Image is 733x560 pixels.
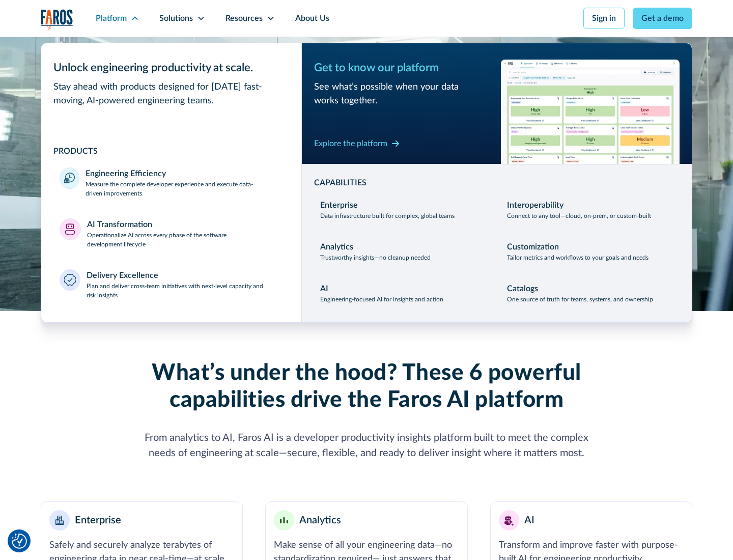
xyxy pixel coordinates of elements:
a: Engineering EfficiencyMeasure the complete developer experience and execute data-driven improvements [53,161,289,204]
p: One source of truth for teams, systems, and ownership [507,295,653,304]
div: Stay ahead with products designed for [DATE] fast-moving, AI-powered engineering teams. [53,80,289,108]
div: Explore the platform [314,137,387,150]
nav: Platform [41,37,692,323]
img: Revisit consent button [12,534,27,549]
div: Analytics [299,513,341,528]
div: Interoperability [507,199,563,211]
a: Delivery ExcellencePlan and deliver cross-team initiatives with next-level capacity and risk insi... [53,263,289,306]
p: Measure the complete developer experience and execute data-driven improvements [86,180,283,198]
a: Explore the platform [314,135,400,152]
div: Platform [96,12,127,24]
div: CAPABILITIES [314,177,680,189]
img: AI robot or assistant icon [501,512,517,528]
div: Enterprise [320,199,358,211]
p: Plan and deliver cross-team initiatives with next-level capacity and risk insights [87,282,284,300]
div: See what’s possible when your data works together. [314,80,493,108]
div: Resources [225,12,263,24]
p: Tailor metrics and workflows to your goals and needs [507,253,649,262]
div: Solutions [159,12,193,24]
div: Catalogs [507,283,538,295]
div: PRODUCTS [53,145,289,157]
a: Get a demo [633,8,692,29]
a: CatalogsOne source of truth for teams, systems, and ownership [501,276,680,310]
img: Minimalist bar chart analytics icon [280,517,288,524]
div: From analytics to AI, Faros AI is a developer productivity insights platform built to meet the co... [132,430,601,461]
button: Cookie Settings [12,534,27,549]
div: Engineering Efficiency [86,167,166,180]
div: Analytics [320,241,353,253]
p: Operationalize AI across every phase of the software development lifecycle [87,231,284,249]
div: AI [524,513,534,528]
p: Data infrastructure built for complex, global teams [320,211,455,220]
p: Engineering-focused AI for insights and action [320,295,443,304]
div: Get to know our platform [314,60,493,76]
a: home [41,9,73,30]
p: Connect to any tool—cloud, on-prem, or custom-built [507,211,651,220]
a: AnalyticsTrustworthy insights—no cleanup needed [314,235,493,268]
img: Logo of the analytics and reporting company Faros. [41,9,73,30]
a: Sign in [583,8,625,29]
a: CustomizationTailor metrics and workflows to your goals and needs [501,235,680,268]
h2: What’s under the hood? These 6 powerful capabilities drive the Faros AI platform [132,360,601,414]
a: EnterpriseData infrastructure built for complex, global teams [314,193,493,227]
a: AIEngineering-focused AI for insights and action [314,276,493,310]
p: Trustworthy insights—no cleanup needed [320,253,431,262]
a: AI TransformationOperationalize AI across every phase of the software development lifecycle [53,212,289,255]
div: AI Transformation [87,218,152,231]
div: Unlock engineering productivity at scale. [53,60,289,76]
div: Customization [507,241,559,253]
img: Workflow productivity trends heatmap chart [501,60,680,164]
div: AI [320,283,328,295]
div: Delivery Excellence [87,269,158,282]
a: InteroperabilityConnect to any tool—cloud, on-prem, or custom-built [501,193,680,227]
img: Enterprise building blocks or structure icon [55,516,64,525]
div: Enterprise [75,513,121,528]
